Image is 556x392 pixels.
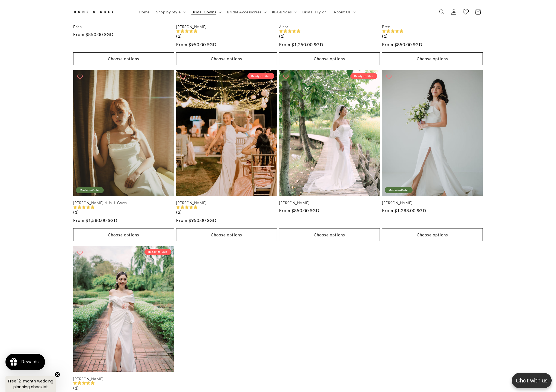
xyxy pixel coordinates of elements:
[73,201,174,205] a: [PERSON_NAME] 4-in-1 Gown
[279,228,380,241] button: Choose options
[191,10,216,14] span: Bridal Gowns
[272,10,292,14] span: #BGBrides
[382,25,483,29] a: Bree
[436,6,448,18] summary: Search
[224,6,269,18] summary: Bridal Accessories
[299,6,330,18] a: Bridal Try-on
[75,247,85,258] button: Add to wishlist
[139,10,150,14] span: Home
[269,6,299,18] summary: #BGBrides
[156,10,181,14] span: Shop by Style
[279,52,380,65] button: Choose options
[75,72,85,82] button: Add to wishlist
[176,228,277,241] button: Choose options
[55,372,60,377] button: Close teaser
[73,377,174,381] a: [PERSON_NAME]
[330,6,358,18] summary: About Us
[176,52,277,65] button: Choose options
[178,72,188,82] button: Add to wishlist
[280,72,291,82] button: Add to wishlist
[512,377,552,385] p: Chat with us
[382,228,483,241] button: Choose options
[135,6,153,18] a: Home
[512,373,552,388] button: Open chatbox
[176,201,277,205] a: [PERSON_NAME]
[383,72,394,82] button: Add to wishlist
[73,52,174,65] button: Choose options
[71,5,130,19] a: Bone and Grey Bridal
[73,228,174,241] button: Choose options
[279,201,380,205] a: [PERSON_NAME]
[382,201,483,205] a: [PERSON_NAME]
[73,8,114,17] img: Bone and Grey Bridal
[382,52,483,65] button: Choose options
[21,360,39,364] div: Rewards
[73,25,174,29] a: Eden
[153,6,188,18] summary: Shop by Style
[279,25,380,29] a: Aisha
[8,378,53,390] span: Free 12-month wedding planning checklist
[188,6,224,18] summary: Bridal Gowns
[302,10,327,14] span: Bridal Try-on
[227,10,261,14] span: Bridal Accessories
[176,25,277,29] a: [PERSON_NAME]
[5,376,56,392] div: Free 12-month wedding planning checklistClose teaser
[333,10,351,14] span: About Us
